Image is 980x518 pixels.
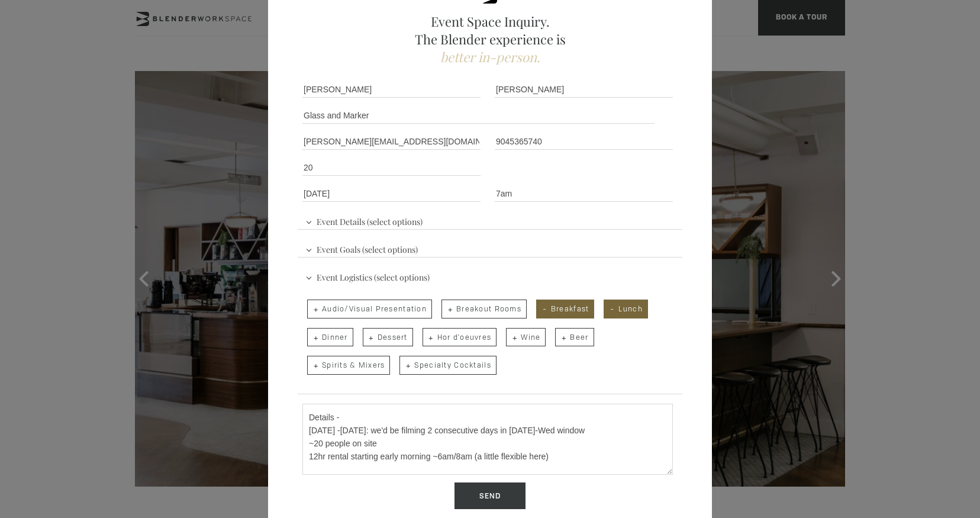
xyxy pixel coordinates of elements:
[495,133,673,150] input: Phone Number
[423,328,497,347] span: Hor d'oeuvres
[399,356,496,375] span: Specialty Cocktails
[555,328,594,347] span: Beer
[302,81,481,98] input: First Name
[302,239,421,257] span: Event Goals (select options)
[307,300,432,318] span: Audio/Visual Presentation
[454,482,526,510] input: Send
[363,328,413,347] span: Dessert
[302,159,481,176] input: Number of Attendees
[495,185,673,202] input: Start Time
[307,328,353,347] span: Dinner
[495,81,673,98] input: Last Name
[302,211,425,229] span: Event Details (select options)
[302,107,655,124] input: Company Name
[307,356,390,375] span: Spirits & Mixers
[302,267,433,285] span: Event Logistics (select options)
[302,404,673,475] textarea: My name is [PERSON_NAME] and I'm a production coordinator with Oakland-based creative agency Glas...
[441,300,527,318] span: Breakout Rooms
[298,12,682,66] h2: Event Space Inquiry. The Blender experience is
[302,133,481,150] input: Email Address *
[536,300,595,318] span: Breakfast
[440,48,540,66] span: better in-person.
[302,185,481,202] input: Event Date
[506,328,546,347] span: Wine
[604,300,647,318] span: Lunch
